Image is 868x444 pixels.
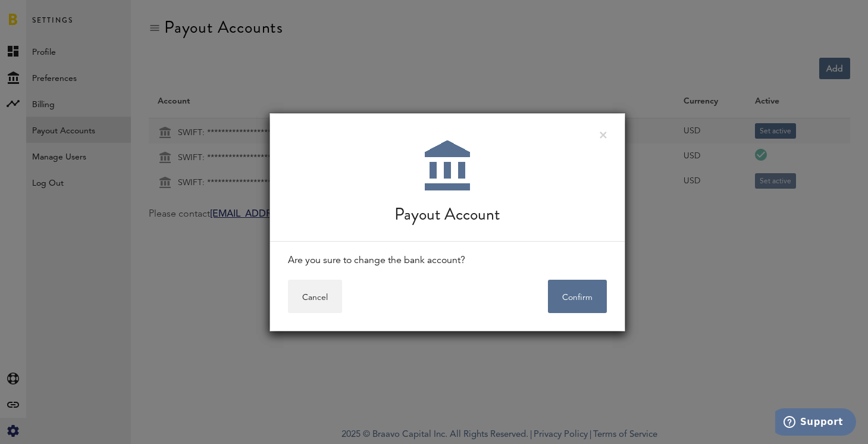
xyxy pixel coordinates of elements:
button: Cancel [288,280,342,313]
button: Confirm [548,280,607,313]
div: Payout Account [288,202,607,226]
div: Are you sure to change the bank account? [288,254,607,268]
img: 63.png [425,140,470,190]
iframe: Opens a widget where you can find more information [775,408,856,438]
